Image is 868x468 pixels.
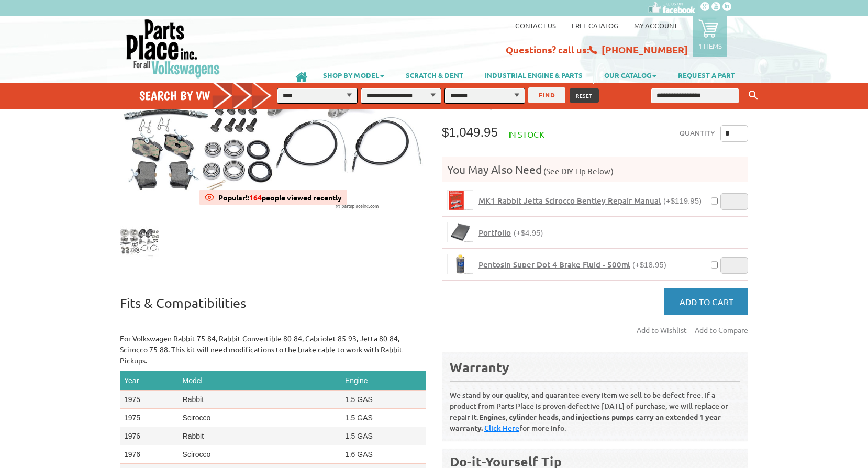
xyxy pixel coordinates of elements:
a: Contact us [515,21,556,30]
span: Add to Cart [680,296,733,307]
a: Add to Wishlist [637,324,691,337]
p: Fits & Compatibilities [120,295,426,322]
th: Model [179,371,341,391]
p: For Volkswagen Rabbit 75-84, Rabbit Convertible 80-84, Cabriolet 85-93, Jetta 80-84, Scirocco 75-... [120,333,426,366]
th: Year [120,371,179,391]
td: Rabbit [179,391,341,409]
td: 1975 [120,391,179,409]
label: Quantity [680,125,715,142]
img: Pentosin Super Dot 4 Brake Fluid - 500ml [448,254,473,274]
p: 1 items [698,41,722,50]
a: Pentosin Super Dot 4 Brake Fluid - 500ml(+$18.95) [478,260,666,270]
b: Engines, cylinder heads, and injections pumps carry an extended 1 year warranty. [450,412,721,432]
a: Free Catalog [572,21,618,30]
td: Scirocco [179,445,341,464]
h4: Search by VW [139,88,283,103]
a: Click Here [484,423,519,433]
button: Keyword Search [745,87,761,104]
a: Portfolio [447,222,473,242]
a: SCRATCH & DENT [395,66,474,84]
span: (+$4.95) [514,228,543,237]
button: Add to Cart [664,288,748,315]
td: 1.6 GAS [341,445,426,464]
img: MK1 Rabbit Jetta Scirocco Bentley Repair Manual [448,191,473,210]
span: Portfolio [478,227,511,238]
a: Add to Compare [695,324,748,337]
span: RESET [576,92,593,99]
td: Rabbit [179,427,341,445]
a: 1 items [693,16,727,57]
td: 1975 [120,409,179,427]
td: 1976 [120,427,179,445]
span: (See DIY Tip Below) [542,166,614,176]
a: MK1 Rabbit Jetta Scirocco Bentley Repair Manual [447,190,473,210]
span: In stock [508,129,544,139]
span: (+$119.95) [663,196,702,205]
img: MK1 Rear Brake Disc Conversion Kit [120,222,159,261]
span: $1,049.95 [442,125,498,139]
h4: You May Also Need [442,162,748,176]
a: REQUEST A PART [667,66,745,84]
button: RESET [570,88,599,103]
th: Engine [341,371,426,391]
td: 1.5 GAS [341,409,426,427]
td: 1976 [120,445,179,464]
a: INDUSTRIAL ENGINE & PARTS [474,66,593,84]
a: My Account [634,21,677,30]
a: OUR CATALOG [594,66,667,84]
p: We stand by our quality, and guarantee every item we sell to be defect free. If a product from Pa... [450,381,740,433]
a: MK1 Rabbit Jetta Scirocco Bentley Repair Manual(+$119.95) [478,196,702,206]
td: Scirocco [179,409,341,427]
img: Portfolio [448,222,473,242]
span: (+$18.95) [632,260,666,269]
a: SHOP BY MODEL [313,66,395,84]
button: FIND [528,87,565,103]
img: Parts Place Inc! [125,18,221,79]
span: Pentosin Super Dot 4 Brake Fluid - 500ml [478,259,630,270]
div: Warranty [450,359,740,376]
td: 1.5 GAS [341,391,426,409]
td: 1.5 GAS [341,427,426,445]
span: MK1 Rabbit Jetta Scirocco Bentley Repair Manual [478,195,661,206]
a: Portfolio(+$4.95) [478,228,543,238]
